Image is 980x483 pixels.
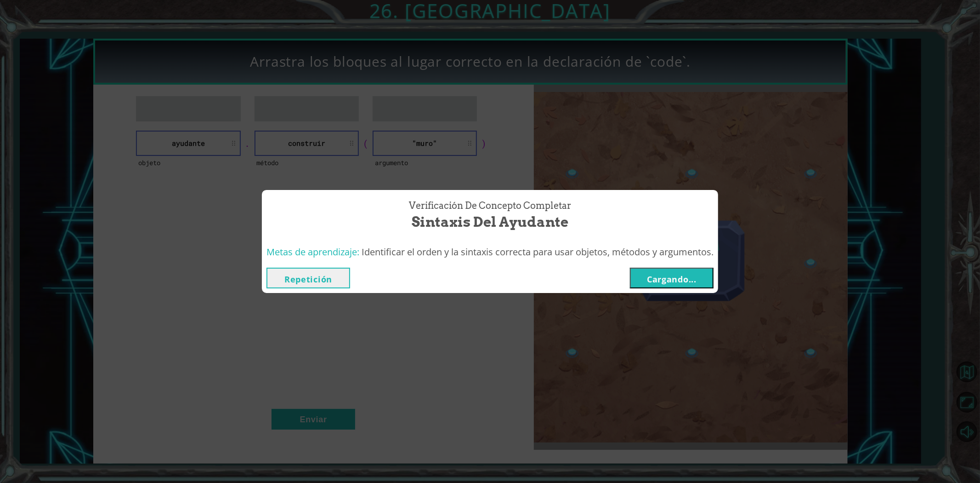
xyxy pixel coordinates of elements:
button: Cargando... [630,268,714,288]
font: Verificación de Concepto Completar [409,200,571,211]
font: Identificar el orden y la sintaxis correcta para usar objetos, métodos y argumentos. [362,246,714,258]
button: Repetición [266,268,350,288]
font: Sintaxis del Ayudante [412,213,568,230]
font: Cargando... [647,274,697,285]
font: Repetición [284,274,332,285]
font: Metas de aprendizaje: [266,246,359,258]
